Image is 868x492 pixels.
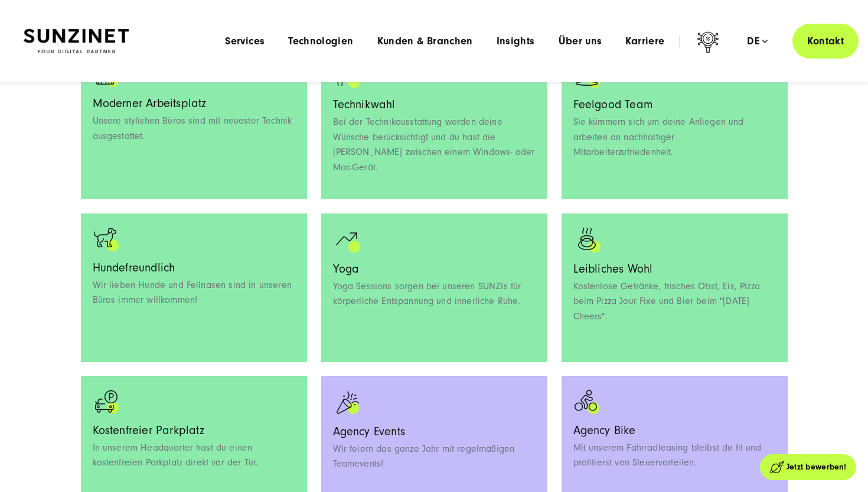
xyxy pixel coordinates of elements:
a: Insights [497,35,535,47]
h3: Feelgood Team [573,99,776,111]
p: Sie kümmern sich um deine Anliegen und arbeiten an nachhaltiger Mitarbeiterzufriedenheit. [573,115,776,160]
a: Jetzt bewerben! [760,454,856,480]
img: Ein positiver Graph als Icon [333,225,363,255]
h3: Leibliches Wohl [573,263,776,276]
img: Ein Symbol einer Konfettitüte [333,388,363,417]
p: Kostenlose Getränke, frisches Obst, Eis, Pizza beim Pizza Jour Fixe und Bier beim "[DATE] Cheers". [573,279,776,325]
p: In unserem Headquarter hast du einen kostenfreien Parkplatz direkt vor der Tür. [93,441,295,471]
p: Bei der Technikausstattung werden deine Wünsche berücksichtigt und du hast die [PERSON_NAME] zwis... [333,115,536,175]
h3: Kostenfreier Parkplatz [93,425,295,437]
img: bike [573,388,602,416]
p: Unsere stylishen Büros sind mit neuester Technik ausgestattet. [93,114,295,144]
a: Karriere [625,35,664,47]
p: Yoga Sessions sorgen bei unseren SUNZIs für körperliche Entspannung und innerliche Ruhe. [333,279,536,309]
a: Kontakt [792,24,859,59]
img: dog [93,225,121,254]
h3: Agency Events [333,426,536,438]
a: Technologien [288,35,353,47]
a: Kunden & Branchen [377,35,473,47]
h3: Agency Bike [573,425,776,437]
p: Wir lieben Hunde und Fellnasen sind in unseren Büros immer willkommen! [93,278,295,308]
h3: Hundefreundlich [93,262,295,274]
div: de [747,35,768,47]
p: Wir feiern das ganze Jahr mit regelmäßigen Teamevents! [333,442,536,472]
img: parking [93,388,121,416]
h3: Technikwahl [333,99,536,111]
a: Services [225,35,265,47]
h3: Yoga [333,263,536,276]
img: SUNZINET Full Service Digital Agentur [24,29,129,54]
a: Über uns [559,35,602,47]
p: Mit unserem Fahrradleasing bleibst du fit und profitierst von Steuervorteilen. [573,441,776,471]
img: Symbol eines dampfenden Kaffees [573,225,603,255]
h3: Moderner Arbeitsplatz [93,98,295,110]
